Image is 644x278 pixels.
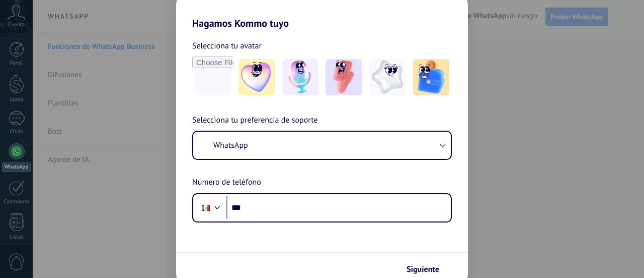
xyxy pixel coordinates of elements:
img: -3.jpeg [326,59,362,95]
span: Siguiente [407,266,439,273]
img: -4.jpeg [369,59,406,95]
span: Número de teléfono [192,176,261,189]
img: -1.jpeg [238,59,275,95]
span: WhatsApp [213,140,248,150]
img: -5.jpeg [413,59,449,95]
span: Selecciona tu preferencia de soporte [192,114,318,127]
span: Selecciona tu avatar [192,39,262,52]
button: WhatsApp [193,132,451,159]
div: Mexico: + 52 [196,197,215,218]
button: Siguiente [402,261,453,278]
img: -2.jpeg [282,59,318,95]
